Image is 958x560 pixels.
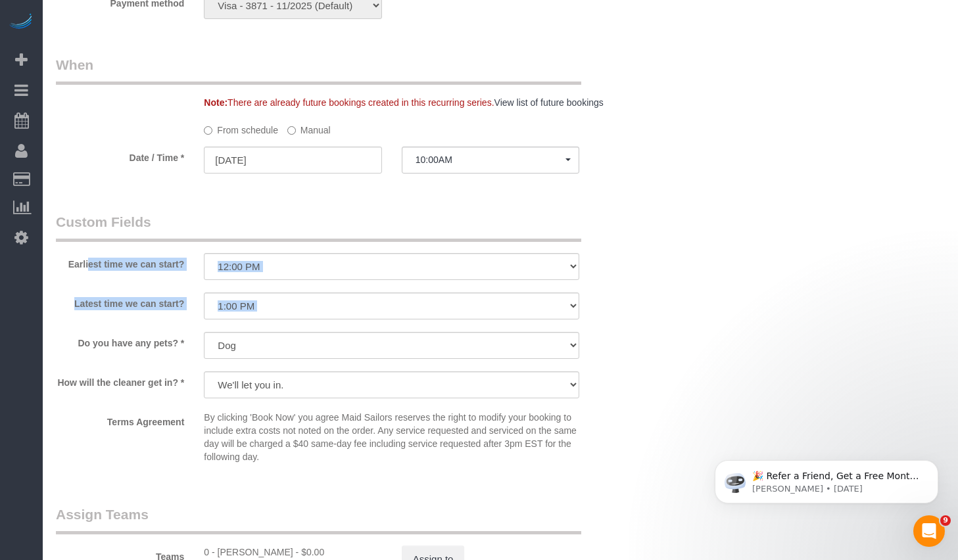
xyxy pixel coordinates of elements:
span: 10:00AM [416,154,565,165]
p: By clicking 'Book Now' you agree Maid Sailors reserves the right to modify your booking to includ... [204,411,579,463]
label: How will the cleaner get in? * [46,371,194,389]
label: Date / Time * [46,147,194,164]
legend: When [56,55,581,85]
legend: Assign Teams [56,505,581,534]
div: 0 hours x $17.00/hour [204,546,381,559]
label: From schedule [204,119,278,137]
button: 10:00AM [402,147,579,174]
input: Manual [287,126,296,135]
input: MM/DD/YYYY [204,147,381,174]
span: 9 [940,515,951,526]
legend: Custom Fields [56,212,581,242]
div: There are already future bookings created in this recurring series. [194,96,638,109]
label: Terms Agreement [46,411,194,429]
label: Earliest time we can start? [46,253,194,271]
label: Do you have any pets? * [46,332,194,350]
iframe: Intercom notifications message [695,432,958,525]
a: View list of future bookings [494,97,604,108]
label: Manual [287,119,331,137]
label: Latest time we can start? [46,292,194,310]
iframe: Intercom live chat [913,515,945,547]
strong: Note: [204,97,228,108]
img: Automaid Logo [8,13,34,32]
input: From schedule [204,126,212,135]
